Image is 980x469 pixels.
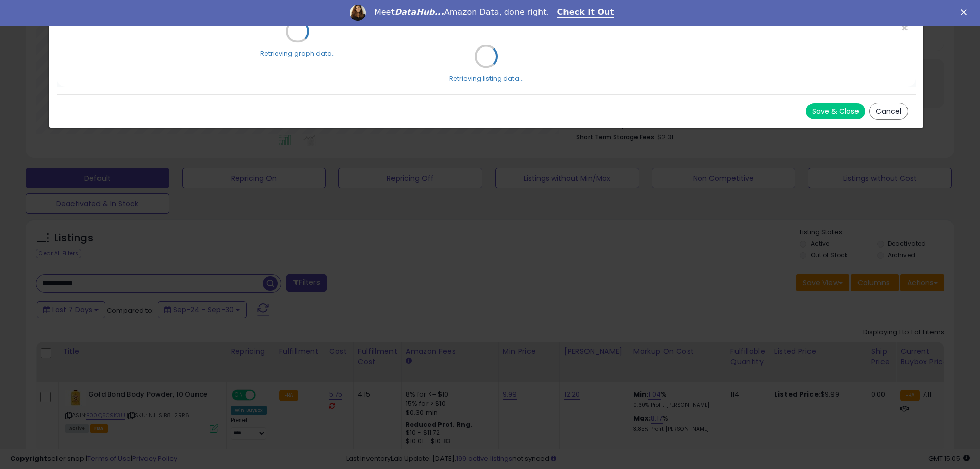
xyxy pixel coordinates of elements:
i: DataHub... [395,7,444,17]
a: Check It Out [557,7,615,18]
div: Close [961,9,971,15]
div: Meet Amazon Data, done right. [374,7,549,17]
span: × [901,20,908,35]
button: Cancel [869,103,908,120]
button: Save & Close [806,103,865,119]
img: Profile image for Georgie [350,5,366,21]
div: Retrieving graph data.. [260,48,335,58]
